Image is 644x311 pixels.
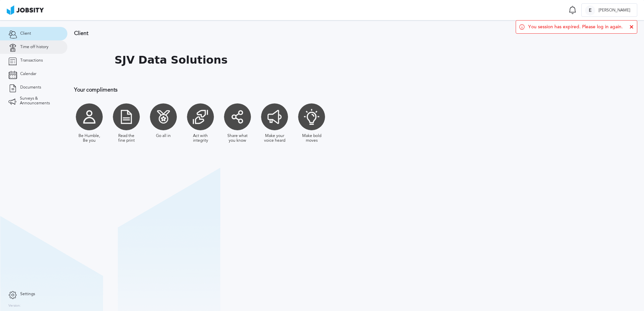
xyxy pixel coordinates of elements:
[115,134,138,143] div: Read the fine print
[263,134,286,143] div: Make your voice heard
[156,134,171,138] div: Go all in
[7,5,44,15] img: ab4bad089aa723f57921c736e9817d99.png
[585,5,595,15] div: E
[20,31,31,36] span: Client
[20,45,49,49] span: Time off history
[74,87,440,93] h3: Your compliments
[528,24,623,30] span: You session has expired. Please log in again.
[595,8,634,13] span: [PERSON_NAME]
[300,134,323,143] div: Make bold moves
[8,304,21,308] label: Version:
[74,30,440,36] h3: Client
[189,134,212,143] div: Act with integrity
[581,3,637,17] button: E[PERSON_NAME]
[20,96,59,106] span: Surveys & Announcements
[20,58,43,63] span: Transactions
[226,134,249,143] div: Share what you know
[77,134,101,143] div: Be Humble, Be you
[20,72,36,76] span: Calendar
[115,54,228,66] h1: SJV Data Solutions
[20,292,35,297] span: Settings
[20,85,41,90] span: Documents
